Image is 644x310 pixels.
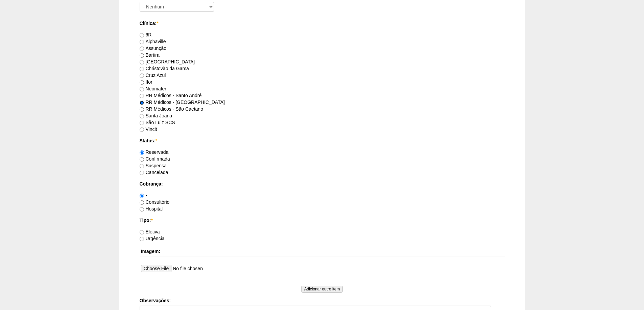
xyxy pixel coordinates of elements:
[140,207,144,212] input: Hospital
[140,33,144,37] input: 6R
[140,193,147,198] label: -
[140,156,170,162] label: Confirmada
[140,79,152,85] label: Ifor
[140,164,144,168] input: Suspensa
[140,180,505,187] label: Cobrança:
[140,149,169,155] label: Reservada
[140,87,144,91] input: Neomater
[140,86,166,91] label: Neomater
[140,237,144,241] input: Urgência
[140,297,505,304] label: Observações:
[140,93,202,98] label: RR Médicos - Santo André
[140,106,203,112] label: RR Médicos - São Caetano
[140,80,144,85] input: Ifor
[151,218,152,223] span: Este campo é obrigatório.
[140,126,157,132] label: Vincit
[140,137,505,144] label: Status:
[140,59,195,64] label: [GEOGRAPHIC_DATA]
[140,107,144,112] input: RR Médicos - São Caetano
[140,200,144,205] input: Consultório
[140,114,144,118] input: Santa Joana
[140,194,144,198] input: -
[140,73,166,78] label: Cruz Azul
[140,20,505,27] label: Clínica:
[140,229,160,234] label: Eletiva
[140,39,166,44] label: Alphaville
[140,66,189,71] label: Christovão da Gama
[140,74,144,78] input: Cruz Azul
[140,46,166,51] label: Assunção
[140,157,144,162] input: Confirmada
[140,67,144,71] input: Christovão da Gama
[157,21,158,26] span: Este campo é obrigatório.
[140,247,505,256] th: Imagem:
[140,32,152,37] label: 6R
[140,163,167,168] label: Suspensa
[140,236,165,241] label: Urgência
[140,100,225,105] label: RR Médicos - [GEOGRAPHIC_DATA]
[140,170,168,175] label: Cancelada
[140,60,144,64] input: [GEOGRAPHIC_DATA]
[140,94,144,98] input: RR Médicos - Santo André
[140,47,144,51] input: Assunção
[140,53,144,58] input: Bartira
[140,40,144,44] input: Alphaville
[156,138,157,143] span: Este campo é obrigatório.
[302,286,343,292] input: Adicionar outro item
[140,52,160,58] label: Bartira
[140,101,144,105] input: RR Médicos - [GEOGRAPHIC_DATA]
[140,128,144,132] input: Vincit
[140,150,144,155] input: Reservada
[140,171,144,175] input: Cancelada
[140,121,144,125] input: São Luiz SCS
[140,230,144,234] input: Eletiva
[140,206,163,212] label: Hospital
[140,113,172,118] label: Santa Joana
[140,199,170,205] label: Consultório
[140,217,505,224] label: Tipo:
[140,120,175,125] label: São Luiz SCS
